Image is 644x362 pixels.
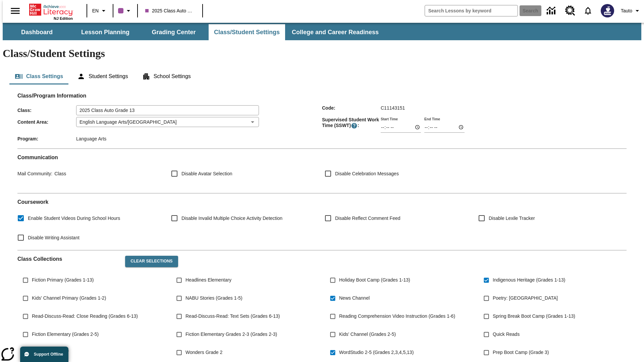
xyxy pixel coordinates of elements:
[52,171,66,176] span: Class
[493,331,520,338] span: Quick Reads
[339,313,455,320] span: Reading Comprehension Video Instruction (Grades 1-6)
[425,5,518,16] input: search field
[125,256,178,267] button: Clear Selections
[579,2,597,19] a: Notifications
[597,2,618,19] button: Select a new avatar
[17,199,627,205] h2: Course work
[17,136,76,141] span: Program :
[543,2,561,20] a: Data Center
[424,116,440,121] label: End Time
[381,105,405,111] span: C11143151
[29,3,73,16] a: Home
[351,122,358,129] button: Supervised Student Work Time is the timeframe when students can take LevelSet and when lessons ar...
[20,347,68,362] button: Support Offline
[17,119,76,125] span: Content Area :
[621,7,632,14] span: Tauto
[32,277,94,284] span: Fiction Primary (Grades 1-13)
[17,99,627,143] div: Class/Program Information
[335,170,399,177] span: Disable Celebration Messages
[3,23,641,40] div: SubNavbar
[489,215,535,222] span: Disable Lexile Tracker
[185,277,231,284] span: Headlines Elementary
[185,313,280,320] span: Read-Discuss-Read: Text Sets (Grades 6-13)
[32,349,69,356] span: Test course 10/17
[209,24,285,40] button: Class/Student Settings
[32,295,106,302] span: Kids' Channel Primary (Grades 1-2)
[3,47,641,60] h1: Class/Student Settings
[339,331,396,338] span: Kids' Channel (Grades 2-5)
[17,108,76,113] span: Class :
[493,277,565,284] span: Indigenous Heritage (Grades 1-13)
[28,215,120,222] span: Enable Student Videos During School Hours
[618,5,644,17] button: Profile/Settings
[72,68,133,84] button: Student Settings
[3,24,70,40] button: Dashboard
[76,117,259,127] div: English Language Arts/[GEOGRAPHIC_DATA]
[9,68,635,84] div: Class/Student Settings
[339,349,414,356] span: WordStudio 2-5 (Grades 2,3,4,5,13)
[17,154,627,161] h2: Communication
[17,93,627,99] h2: Class/Program Information
[381,116,398,121] label: Start Time
[76,105,259,115] input: Class
[72,24,139,40] button: Lesson Planning
[181,215,282,222] span: Disable Invalid Multiple Choice Activity Detection
[115,5,135,17] button: Class color is purple. Change class color
[322,105,381,111] span: Code :
[32,331,99,338] span: Fiction Elementary (Grades 2-5)
[5,1,25,21] button: Open side menu
[17,171,52,176] span: Mail Community :
[9,68,68,84] button: Class Settings
[561,2,579,20] a: Resource Center, Will open in new tab
[29,2,73,20] div: Home
[32,313,138,320] span: Read-Discuss-Read: Close Reading (Grades 6-13)
[286,24,384,40] button: College and Career Readiness
[3,24,385,40] div: SubNavbar
[140,24,207,40] button: Grading Center
[137,68,196,84] button: School Settings
[185,295,243,302] span: NABU Stories (Grades 1-5)
[601,4,614,17] img: Avatar
[181,170,232,177] span: Disable Avatar Selection
[17,154,627,188] div: Communication
[339,295,370,302] span: News Channel
[339,277,410,284] span: Holiday Boot Camp (Grades 1-13)
[493,313,575,320] span: Spring Break Boot Camp (Grades 1-13)
[493,349,549,356] span: Prep Boot Camp (Grade 3)
[28,234,79,241] span: Disable Writing Assistant
[493,295,558,302] span: Poetry: [GEOGRAPHIC_DATA]
[322,117,381,129] span: Supervised Student Work Time (SSWT) :
[17,199,627,245] div: Coursework
[34,352,63,357] span: Support Offline
[92,7,99,14] span: EN
[145,7,195,14] span: 2025 Class Auto Grade 13
[335,215,400,222] span: Disable Reflect Comment Feed
[76,136,106,141] span: Language Arts
[17,256,120,262] h2: Class Collections
[54,16,73,20] span: NJ Edition
[185,331,277,338] span: Fiction Elementary Grades 2-3 (Grades 2-3)
[185,349,222,356] span: Wonders Grade 2
[89,5,111,17] button: Language: EN, Select a language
